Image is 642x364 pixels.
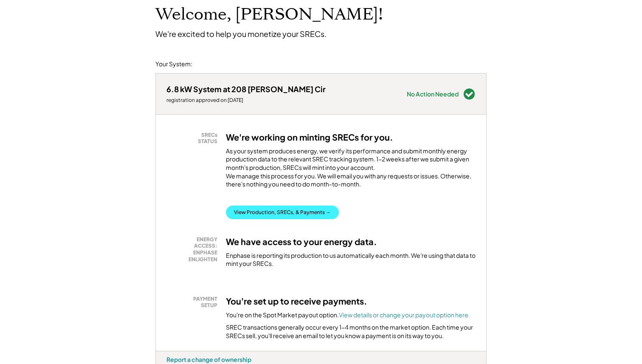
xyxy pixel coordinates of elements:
div: As your system produces energy, we verify its performance and submit monthly energy production da... [226,147,476,193]
div: Enphase is reporting its production to us automatically each month. We're using that data to mint... [226,251,476,268]
div: SREC transactions generally occur every 1-4 months on the market option. Each time your SRECs sel... [226,323,476,340]
div: Report a change of ownership [166,356,251,363]
div: We're excited to help you monetize your SRECs. [155,29,327,39]
div: SRECs STATUS [171,132,217,145]
div: No Action Needed [407,91,459,97]
h3: You're set up to receive payments. [226,296,367,307]
button: View Production, SRECs, & Payments → [226,206,339,219]
h1: Welcome, [PERSON_NAME]! [155,5,383,25]
div: Your System: [155,60,192,68]
div: registration approved on [DATE] [166,97,326,104]
h3: We're working on minting SRECs for you. [226,132,393,143]
div: ENERGY ACCESS: ENPHASE ENLIGHTEN [171,236,217,262]
div: PAYMENT SETUP [171,296,217,309]
div: 6.8 kW System at 208 [PERSON_NAME] Cir [166,84,326,94]
a: View details or change your payout option here. [339,311,470,319]
div: You're on the Spot Market payout option. [226,311,470,319]
h3: We have access to your energy data. [226,236,377,247]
